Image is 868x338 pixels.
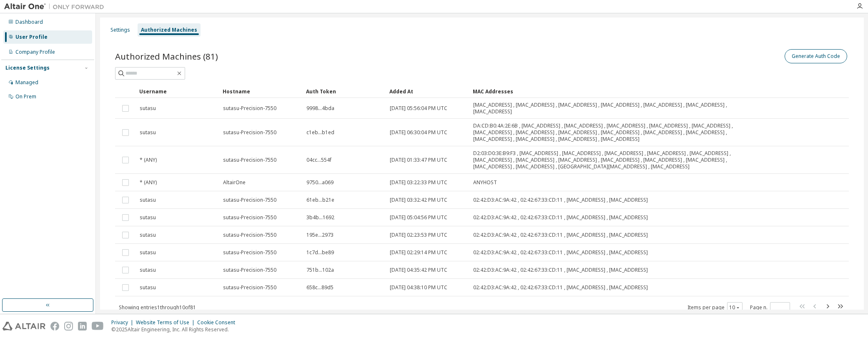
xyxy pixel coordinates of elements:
span: [DATE] 03:32:42 PM UTC [390,197,447,203]
div: Cookie Consent [197,319,240,326]
span: Page n. [750,302,790,313]
span: sutasu [140,232,156,238]
span: AltairOne [223,179,246,186]
span: sutasu-Precision-7550 [223,232,276,238]
div: Added At [389,85,466,98]
span: sutasu [140,249,156,256]
img: facebook.svg [50,322,59,330]
span: sutasu-Precision-7550 [223,267,276,273]
span: sutasu-Precision-7550 [223,157,276,163]
div: Website Terms of Use [136,319,197,326]
div: User Profile [15,34,48,40]
span: 751b...102a [306,267,334,273]
span: sutasu-Precision-7550 [223,284,276,291]
span: ANYHOST [473,179,497,186]
span: [DATE] 03:22:33 PM UTC [390,179,447,186]
img: instagram.svg [64,322,73,330]
span: 02:42:D3:AC:9A:42 , 02:42:67:33:CD:11 , [MAC_ADDRESS] , [MAC_ADDRESS] [473,197,648,203]
span: 3b4b...1692 [306,214,334,221]
span: [DATE] 06:30:04 PM UTC [390,129,447,136]
span: 195e...2973 [306,232,334,238]
span: 9998...4bda [306,105,334,112]
span: [MAC_ADDRESS] , [MAC_ADDRESS] , [MAC_ADDRESS] , [MAC_ADDRESS] , [MAC_ADDRESS] , [MAC_ADDRESS] , [... [473,102,759,115]
div: Company Profile [15,49,55,55]
span: 02:42:D3:AC:9A:42 , 02:42:67:33:CD:11 , [MAC_ADDRESS] , [MAC_ADDRESS] [473,249,648,256]
div: License Settings [5,65,50,71]
div: Username [139,85,216,98]
div: Settings [110,27,130,33]
button: 10 [729,304,740,311]
div: Managed [15,79,38,86]
span: sutasu-Precision-7550 [223,197,276,203]
span: Items per page [687,302,743,313]
span: sutasu-Precision-7550 [223,249,276,256]
span: [DATE] 04:38:10 PM UTC [390,284,447,291]
span: sutasu [140,129,156,136]
span: sutasu [140,105,156,112]
span: sutasu-Precision-7550 [223,105,276,112]
span: [DATE] 04:35:42 PM UTC [390,267,447,273]
span: 04cc...554f [306,157,331,163]
span: [DATE] 02:23:53 PM UTC [390,232,447,238]
span: sutasu [140,267,156,273]
span: 02:42:D3:AC:9A:42 , 02:42:67:33:CD:11 , [MAC_ADDRESS] , [MAC_ADDRESS] [473,284,648,291]
button: Generate Auth Code [785,49,847,63]
span: 02:42:D3:AC:9A:42 , 02:42:67:33:CD:11 , [MAC_ADDRESS] , [MAC_ADDRESS] [473,214,648,221]
span: [DATE] 01:33:47 PM UTC [390,157,447,163]
span: 02:42:D3:AC:9A:42 , 02:42:67:33:CD:11 , [MAC_ADDRESS] , [MAC_ADDRESS] [473,267,648,273]
span: 61eb...b21e [306,197,334,203]
span: Authorized Machines (81) [115,50,218,62]
span: sutasu [140,214,156,221]
span: * (ANY) [140,157,157,163]
span: 9750...a069 [306,179,334,186]
span: 1c7d...be89 [306,249,334,256]
span: 02:42:D3:AC:9A:42 , 02:42:67:33:CD:11 , [MAC_ADDRESS] , [MAC_ADDRESS] [473,232,648,238]
span: sutasu-Precision-7550 [223,129,276,136]
span: c1eb...b1ed [306,129,334,136]
span: [DATE] 05:04:56 PM UTC [390,214,447,221]
img: Altair One [4,3,108,11]
img: linkedin.svg [78,322,87,330]
span: [DATE] 02:29:14 PM UTC [390,249,447,256]
span: DA:CD:B0:4A:2E:6B , [MAC_ADDRESS] , [MAC_ADDRESS] , [MAC_ADDRESS] , [MAC_ADDRESS] , [MAC_ADDRESS]... [473,123,759,143]
div: Auth Token [306,85,383,98]
p: © 2025 Altair Engineering, Inc. All Rights Reserved. [111,326,240,333]
span: sutasu [140,197,156,203]
div: Authorized Machines [141,27,197,33]
img: youtube.svg [92,322,104,330]
span: [DATE] 05:56:04 PM UTC [390,105,447,112]
img: altair_logo.svg [3,322,45,330]
span: * (ANY) [140,179,157,186]
span: sutasu [140,284,156,291]
div: On Prem [15,93,36,100]
div: Privacy [111,319,136,326]
span: 658c...89d5 [306,284,334,291]
span: Showing entries 1 through 10 of 81 [119,304,196,311]
span: sutasu-Precision-7550 [223,214,276,221]
span: D2:03:D0:3E:B9:F3 , [MAC_ADDRESS] , [MAC_ADDRESS] , [MAC_ADDRESS] , [MAC_ADDRESS] , [MAC_ADDRESS]... [473,150,759,170]
div: Dashboard [15,19,43,25]
div: MAC Addresses [473,85,760,98]
div: Hostname [223,85,299,98]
